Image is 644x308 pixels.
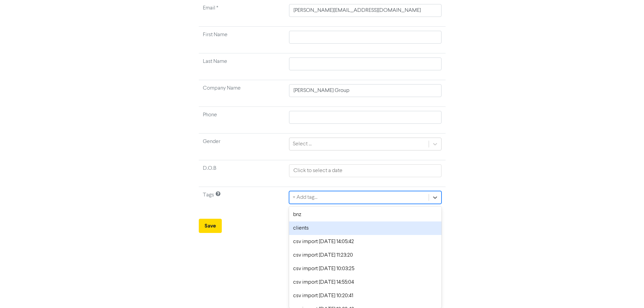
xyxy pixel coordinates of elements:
div: csv import [DATE] 14:05:42 [289,235,441,248]
td: Last Name [199,53,285,80]
div: + Add tag... [293,193,317,202]
div: csv import [DATE] 10:03:25 [289,262,441,276]
button: Save [199,219,222,233]
td: Phone [199,107,285,134]
div: Select ... [293,140,312,148]
td: D.O.B [199,160,285,187]
td: Tags [199,187,285,214]
iframe: Chat Widget [559,235,644,308]
td: Gender [199,134,285,160]
div: csv import [DATE] 11:23:20 [289,248,441,262]
td: First Name [199,27,285,53]
div: csv import [DATE] 14:55:04 [289,276,441,289]
input: Click to select a date [289,164,441,177]
div: clients [289,221,441,235]
td: Company Name [199,80,285,107]
div: bnz [289,208,441,221]
div: csv import [DATE] 10:20:41 [289,289,441,303]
